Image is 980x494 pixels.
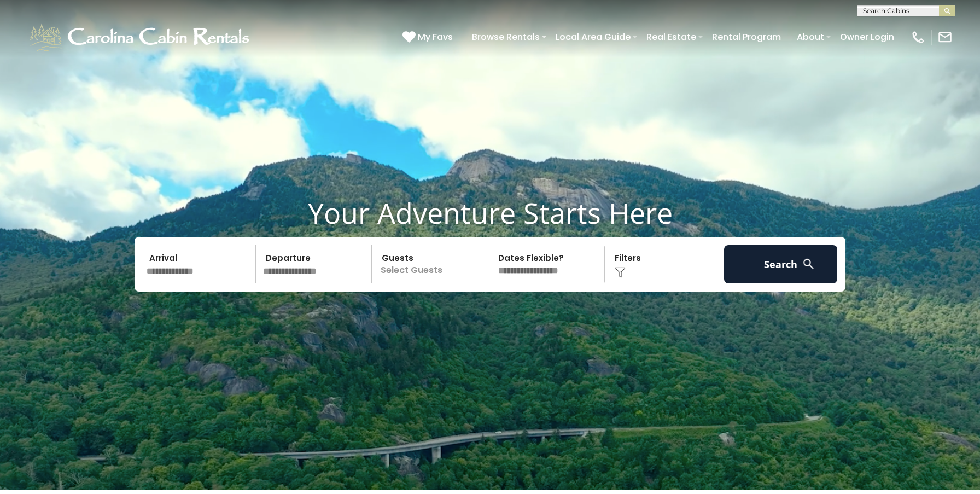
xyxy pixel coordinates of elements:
[615,267,626,278] img: filter--v1.png
[707,27,786,47] a: Rental Program
[724,245,837,283] button: Search
[802,257,815,271] img: search-regular-white.png
[835,27,900,47] a: Owner Login
[937,30,953,45] img: mail-regular-white.png
[8,196,972,230] h1: Your Adventure Starts Here
[466,27,545,47] a: Browse Rentals
[791,27,830,47] a: About
[375,245,488,283] p: Select Guests
[550,27,636,47] a: Local Area Guide
[641,27,702,47] a: Real Estate
[27,21,254,54] img: White-1-1-2.png
[402,30,456,44] a: My Favs
[418,30,453,44] span: My Favs
[911,30,926,45] img: phone-regular-white.png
